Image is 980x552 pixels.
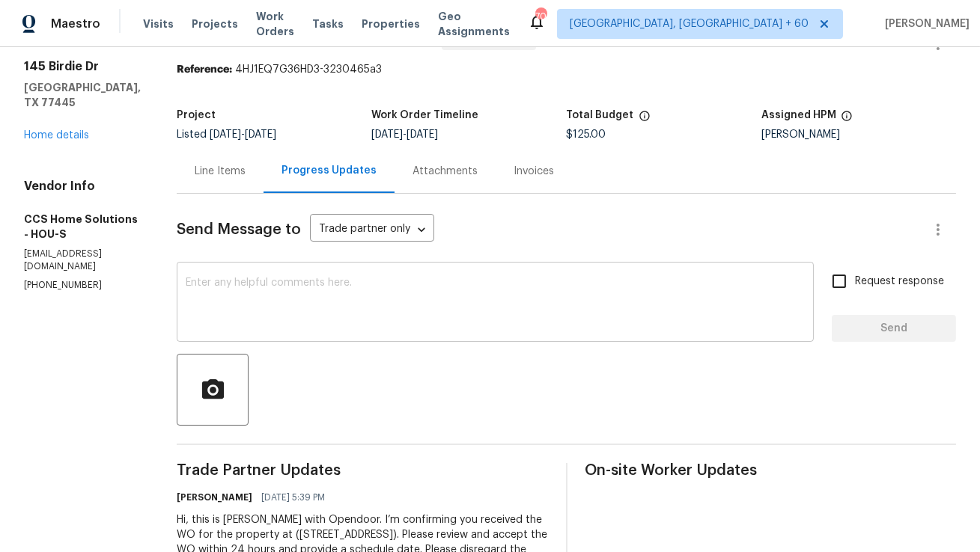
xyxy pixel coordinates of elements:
span: Projects [192,16,238,31]
div: Invoices [514,164,554,179]
span: On-site Worker Updates [585,463,957,478]
h5: Assigned HPM [761,110,836,120]
span: Work Orders [256,9,294,39]
h5: Project [177,110,216,120]
span: Maestro [51,16,100,31]
span: - [371,129,438,140]
span: - [210,129,276,140]
span: [DATE] [407,129,438,140]
span: [DATE] [245,129,276,140]
div: Progress Updates [281,163,377,178]
span: [PERSON_NAME] [879,16,970,31]
span: Request response [855,274,944,289]
span: Visits [143,16,174,31]
span: Geo Assignments [438,9,510,39]
h5: [GEOGRAPHIC_DATA], TX 77445 [24,80,141,110]
div: 706 [535,9,546,24]
div: [PERSON_NAME] [761,129,956,140]
p: [EMAIL_ADDRESS][DOMAIN_NAME] [24,248,141,273]
div: Trade partner only [310,218,434,242]
span: Properties [362,16,420,31]
h5: CCS Home Solutions - HOU-S [24,212,141,242]
span: Tasks [312,19,344,29]
div: Line Items [195,164,246,179]
span: Trade Partner Updates [177,463,548,478]
span: The total cost of line items that have been proposed by Opendoor. This sum includes line items th... [639,110,651,129]
h4: Vendor Info [24,179,141,194]
span: [DATE] [210,129,241,140]
div: 4HJ1EQ7G36HD3-3230465a3 [177,62,956,77]
span: $125.00 [567,129,606,140]
p: [PHONE_NUMBER] [24,279,141,292]
span: [GEOGRAPHIC_DATA], [GEOGRAPHIC_DATA] + 60 [570,16,809,31]
span: [DATE] [371,129,403,140]
span: Listed [177,129,276,140]
h5: Total Budget [567,110,634,120]
div: Attachments [413,164,478,179]
b: Reference: [177,64,232,75]
span: [DATE] 5:39 PM [261,490,325,505]
h5: Work Order Timeline [371,110,478,120]
h6: [PERSON_NAME] [177,490,252,505]
a: Home details [24,130,89,141]
span: Send Message to [177,222,301,237]
span: The hpm assigned to this work order. [841,110,853,129]
h2: 145 Birdie Dr [24,59,141,74]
